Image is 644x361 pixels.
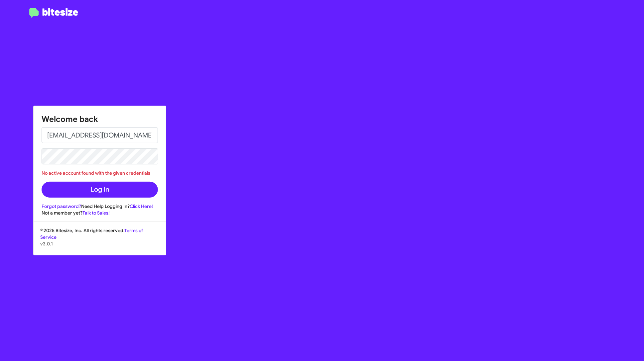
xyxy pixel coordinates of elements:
div: No active account found with the given credentials [42,170,158,176]
h1: Welcome back [42,114,158,125]
button: Log In [42,182,158,198]
a: Terms of Service [40,227,143,240]
a: Forgot password? [42,203,81,209]
p: v3.0.1 [40,240,159,247]
a: Talk to Sales! [82,210,110,216]
input: Email address [42,127,158,143]
div: © 2025 Bitesize, Inc. All rights reserved. [34,227,166,255]
div: Not a member yet? [42,210,158,216]
a: Click Here! [130,203,153,209]
div: Need Help Logging In? [42,203,158,210]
